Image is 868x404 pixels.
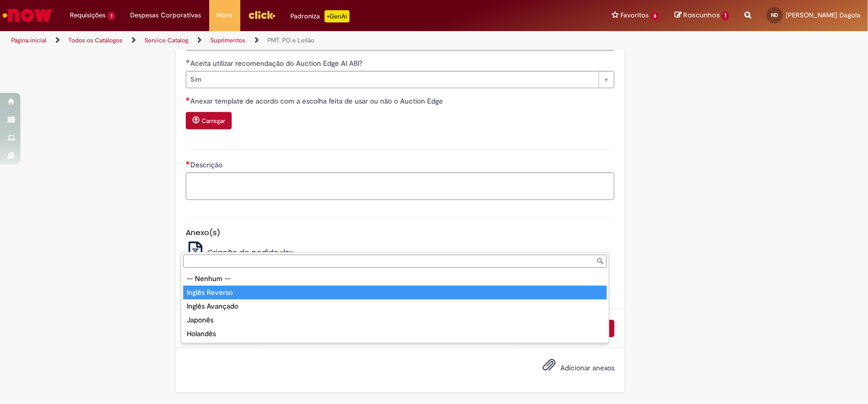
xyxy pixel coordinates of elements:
div: Inglês Avançado [183,299,607,313]
div: Inglês Reverso [183,286,607,299]
div: -- Nenhum -- [183,272,607,286]
div: Japonês [183,313,607,327]
div: Holandês [183,327,607,341]
ul: Tipo do leilão [181,270,609,343]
